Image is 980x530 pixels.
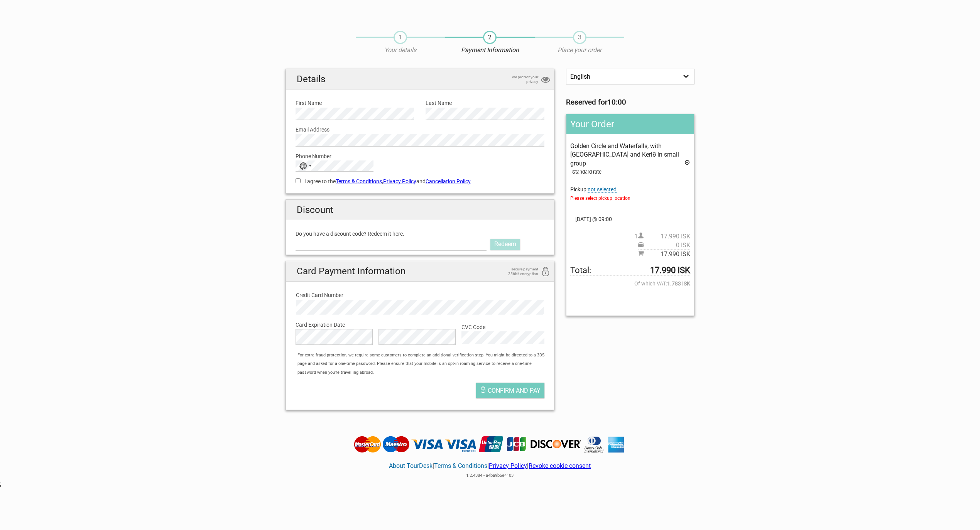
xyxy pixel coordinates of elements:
span: Total to be paid [570,266,690,275]
span: Of which VAT: [570,279,690,288]
strong: 1.783 ISK [667,279,690,288]
p: Place your order [535,46,624,54]
span: 3 [573,31,586,44]
span: Golden Circle and Waterfalls, with [GEOGRAPHIC_DATA] and Kerið in small group [570,142,679,167]
span: 0 ISK [644,241,690,250]
span: [DATE] @ 09:00 [570,215,690,223]
span: 1 person(s) [634,232,690,241]
span: 1.2.4384 - a4ba9b5e4103 [466,473,514,478]
div: For extra fraud protection, we require some customers to complete an additional verification step... [294,351,554,377]
h2: Your Order [566,114,694,134]
i: 256bit encryption [541,267,550,277]
span: 17.990 ISK [644,250,690,258]
span: 17.990 ISK [644,232,690,241]
label: Phone Number [296,152,544,160]
a: Revoke cookie consent [529,462,591,469]
a: Terms & Conditions [336,178,382,184]
span: 1 [394,31,407,44]
span: 2 [483,31,497,44]
label: Do you have a discount code? Redeem it here. [296,230,544,238]
a: Cancellation Policy [426,178,471,184]
button: Confirm and pay [476,383,544,398]
label: I agree to the , and [296,177,544,186]
a: Privacy Policy [489,462,527,469]
label: Card Expiration Date [296,321,544,329]
a: Terms & Conditions [434,462,487,469]
label: Last Name [426,99,544,107]
span: Please select pickup location. [570,194,690,203]
span: Change pickup place [588,186,617,193]
span: Pickup price [638,241,690,250]
h2: Card Payment Information [286,261,554,282]
strong: 10:00 [607,98,626,106]
span: secure payment 256bit encryption [500,267,538,276]
label: CVC Code [461,323,544,331]
span: Subtotal [638,250,690,258]
button: Selected country [296,161,315,171]
span: Pickup: [570,186,690,203]
p: Your details [356,46,445,54]
div: Standard rate [572,168,690,176]
strong: 17.990 ISK [650,266,690,275]
h2: Details [286,69,554,89]
a: Redeem [490,239,520,250]
i: privacy protection [541,75,550,85]
h3: Reserved for [566,98,694,106]
label: First Name [296,99,414,107]
div: | | | [352,453,629,480]
label: Credit Card Number [296,291,544,299]
label: Email Address [296,125,544,134]
h2: Discount [286,200,554,220]
a: About TourDesk [389,462,433,469]
span: Confirm and pay [488,387,541,394]
a: Privacy Policy [383,178,416,184]
span: we protect your privacy [500,75,538,84]
img: Tourdesk accepts [352,435,629,453]
p: Payment Information [445,46,535,54]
